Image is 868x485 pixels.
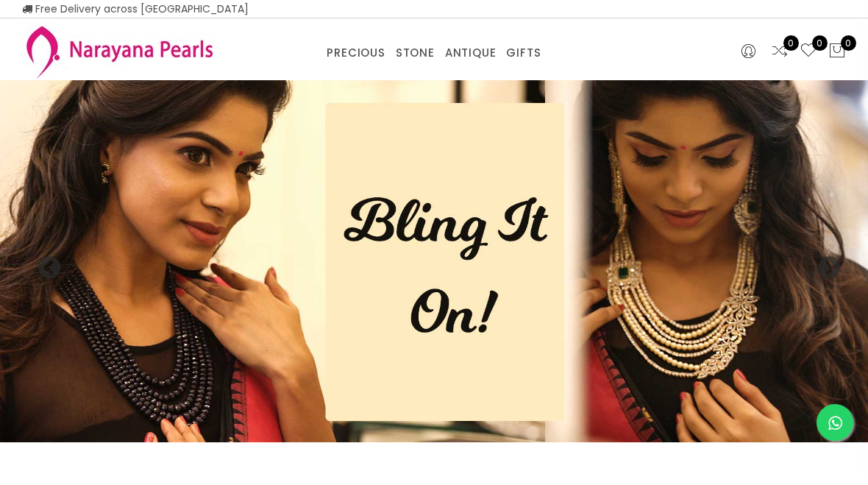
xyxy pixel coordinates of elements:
button: Next [817,256,831,271]
a: STONE [396,42,435,64]
span: Free Delivery across [GEOGRAPHIC_DATA] [22,1,249,16]
a: 0 [771,42,789,61]
a: ANTIQUE [445,42,497,64]
a: GIFTS [506,42,541,64]
span: 0 [841,35,856,51]
span: 0 [783,35,799,51]
a: 0 [800,42,817,61]
button: Previous [37,256,51,271]
span: 0 [812,35,828,51]
a: PRECIOUS [327,42,385,64]
button: 0 [828,42,846,61]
